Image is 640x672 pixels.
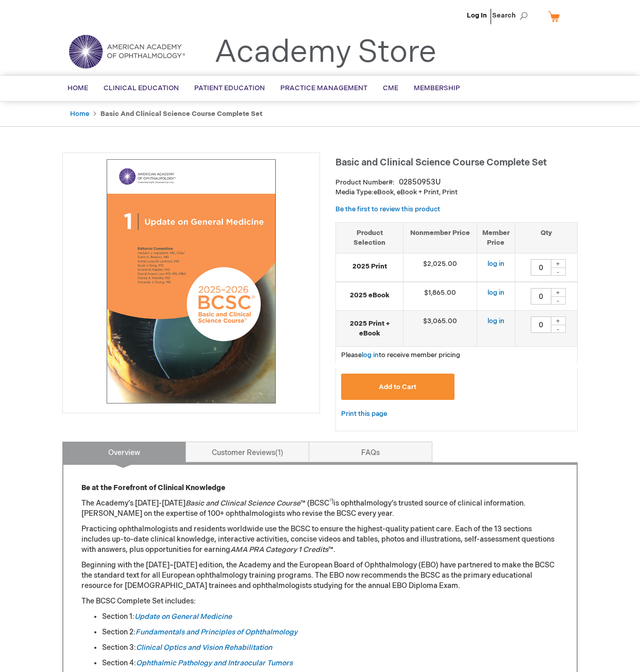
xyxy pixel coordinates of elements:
th: Product Selection [336,222,403,253]
li: Section 3: [102,643,559,653]
div: - [550,325,566,333]
a: Customer Reviews1 [186,442,309,462]
a: Print this page [341,408,387,421]
th: Nonmember Price [403,222,477,253]
sup: ®) [329,498,333,505]
p: The BCSC Complete Set includes: [81,596,559,607]
img: Basic and Clinical Science Course Complete Set [68,158,314,405]
em: AMA PRA Category 1 Credits [230,545,328,554]
div: - [550,267,566,276]
p: eBook, eBook + Print, Print [335,188,578,197]
a: Academy Store [214,34,436,71]
strong: 2025 Print + eBook [341,319,398,338]
span: Basic and Clinical Science Course Complete Set [335,157,547,168]
span: Search [492,5,531,26]
span: Add to Cart [379,383,416,391]
td: $2,025.00 [403,254,477,282]
strong: Basic and Clinical Science Course Complete Set [100,110,262,118]
input: Qty [531,259,551,276]
div: 02850953U [399,177,441,188]
a: Ophthalmic Pathology and Intraocular Tumors [136,659,293,667]
span: CME [383,84,398,92]
div: + [550,288,566,297]
a: log in [362,351,379,359]
span: Practice Management [280,84,367,92]
span: Membership [414,84,460,92]
a: log in [487,289,504,297]
strong: 2025 eBook [341,291,398,300]
span: Please to receive member pricing [341,351,460,359]
th: Member Price [477,222,515,253]
span: 1 [275,448,283,457]
th: Qty [515,222,577,253]
input: Qty [531,288,551,305]
a: log in [487,260,504,268]
a: Fundamentals and Principles of Ophthalmology [136,628,297,636]
a: Update on General Medicine [134,612,232,621]
li: Section 1: [102,612,559,622]
span: Home [68,84,88,92]
a: Home [70,110,89,118]
td: $1,865.00 [403,282,477,311]
div: + [550,259,566,268]
a: log in [487,317,504,325]
span: Clinical Education [104,84,179,92]
a: FAQs [309,442,432,462]
td: $3,065.00 [403,311,477,347]
em: Basic and Clinical Science Course [186,499,300,508]
a: Clinical Optics and Vision Rehabilitation [136,643,272,652]
li: Section 2: [102,627,559,637]
p: The Academy’s [DATE]-[DATE] ™ (BCSC is ophthalmology’s trusted source of clinical information. [P... [81,498,559,519]
span: Patient Education [194,84,265,92]
p: Practicing ophthalmologists and residents worldwide use the BCSC to ensure the highest-quality pa... [81,524,559,555]
p: Beginning with the [DATE]–[DATE] edition, the Academy and the European Board of Ophthalmology (EB... [81,560,559,591]
input: Qty [531,316,551,333]
a: Overview [62,442,186,462]
a: Log In [467,11,487,20]
button: Add to Cart [341,374,454,400]
a: Be the first to review this product [335,205,440,213]
div: - [550,296,566,305]
strong: Be at the Forefront of Clinical Knowledge [81,483,225,492]
strong: Product Number [335,178,395,187]
li: Section 4: [102,658,559,668]
strong: Media Type: [335,188,374,196]
div: + [550,316,566,325]
strong: 2025 Print [341,262,398,272]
